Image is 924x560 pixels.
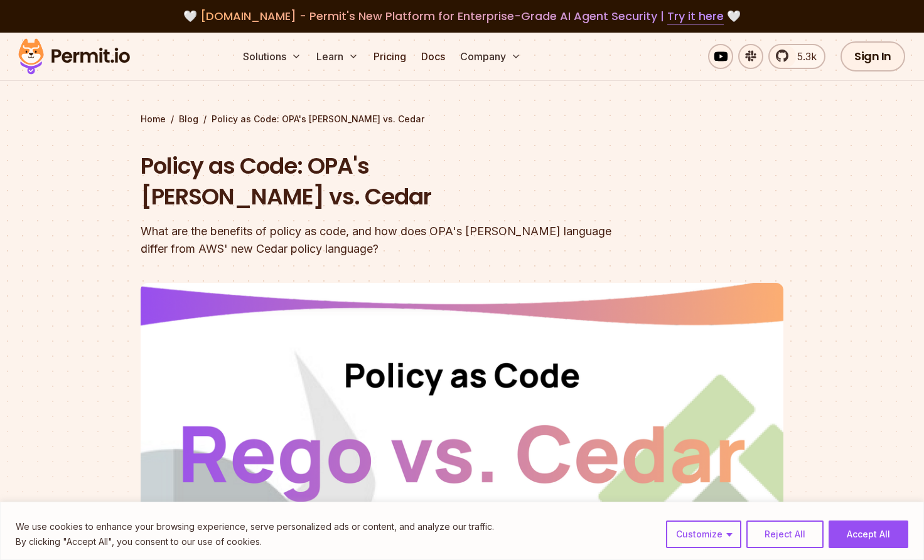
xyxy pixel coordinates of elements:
p: We use cookies to enhance your browsing experience, serve personalized ads or content, and analyz... [16,519,494,534]
p: By clicking "Accept All", you consent to our use of cookies. [16,534,494,549]
a: Blog [179,113,198,125]
span: [DOMAIN_NAME] - Permit's New Platform for Enterprise-Grade AI Agent Security | [200,8,724,24]
a: Sign In [841,41,905,71]
span: 5.3k [790,49,817,64]
div: What are the benefits of policy as code, and how does OPA's [PERSON_NAME] language differ from AW... [141,223,623,258]
a: Home [141,113,166,125]
img: Permit logo [13,35,136,78]
div: 🤍 🤍 [30,8,894,25]
button: Solutions [238,44,306,69]
button: Company [455,44,526,69]
a: Docs [416,44,450,69]
a: 5.3k [768,44,825,69]
div: / / [141,113,783,125]
button: Reject All [746,520,824,548]
h1: Policy as Code: OPA's [PERSON_NAME] vs. Cedar [141,151,623,213]
a: Try it here [667,8,724,24]
button: Learn [311,44,363,69]
a: Pricing [368,44,411,69]
button: Customize [666,520,741,548]
button: Accept All [829,520,908,548]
